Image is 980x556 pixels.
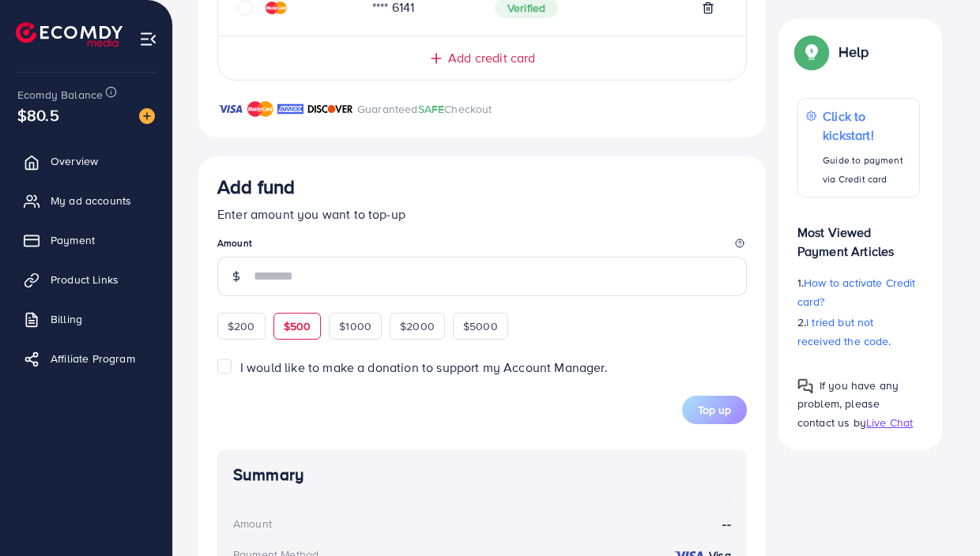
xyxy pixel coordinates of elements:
[217,100,243,118] img: brand
[722,515,730,533] strong: --
[240,359,608,376] span: I would like to make a donation to support my Account Manager.
[12,343,160,374] a: Affiliate Program
[839,43,869,62] p: Help
[12,303,160,335] a: Billing
[913,485,968,544] iframe: Chat
[228,318,255,334] span: $200
[51,193,131,208] span: My ad accounts
[233,465,731,485] h4: Summary
[16,22,122,47] img: logo
[51,232,95,248] span: Payment
[357,100,492,118] p: Guaranteed Checkout
[277,100,303,118] img: brand
[797,313,920,351] p: 2.
[51,311,82,327] span: Billing
[797,275,916,310] span: How to activate Credit card?
[797,378,813,394] img: Popup guide
[51,272,119,287] span: Product Links
[139,108,155,124] img: image
[797,314,891,349] span: I tried but not received the code.
[823,107,911,145] p: Click to kickstart!
[339,318,371,334] span: $1000
[12,145,160,177] a: Overview
[247,100,273,118] img: brand
[682,396,747,424] button: Top up
[12,224,160,256] a: Payment
[448,49,535,67] span: Add credit card
[51,153,98,169] span: Overview
[17,87,103,103] span: Ecomdy Balance
[463,318,498,334] span: $5000
[233,516,272,532] div: Amount
[139,30,157,48] img: menu
[866,414,913,430] span: Live Chat
[284,318,311,334] span: $500
[698,402,731,418] span: Top up
[17,103,59,126] span: $80.5
[418,101,445,117] span: SAFE
[797,210,920,261] p: Most Viewed Payment Articles
[12,185,160,216] a: My ad accounts
[51,351,135,366] span: Affiliate Program
[12,264,160,295] a: Product Links
[400,318,435,334] span: $2000
[797,378,899,430] span: If you have any problem, please contact us by
[217,175,295,198] h3: Add fund
[266,2,287,14] img: credit
[823,151,911,189] p: Guide to payment via Credit card
[797,273,920,311] p: 1.
[307,100,353,118] img: brand
[797,38,826,66] img: Popup guide
[217,236,747,256] legend: Amount
[217,205,747,224] p: Enter amount you want to top-up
